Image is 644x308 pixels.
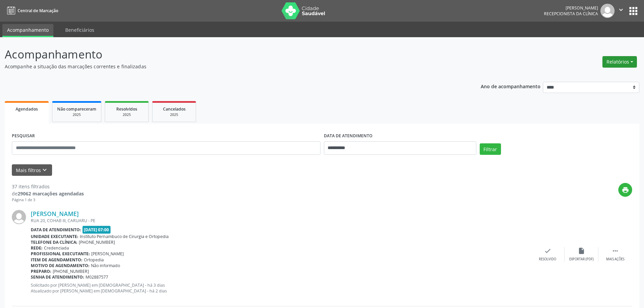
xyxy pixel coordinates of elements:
[12,197,84,203] div: Página 1 de 3
[31,239,77,245] b: Telefone da clínica:
[612,247,619,255] i: 
[5,46,449,63] p: Acompanhamento
[157,112,191,117] div: 2025
[80,234,169,239] span: Instituto Pernambuco de Cirurgia e Ortopedia
[578,247,585,255] i: insert_drive_file
[84,257,104,263] span: Ortopedia
[615,4,627,18] button: 
[480,143,501,155] button: Filtrar
[627,5,639,17] button: apps
[481,82,541,90] p: Ano de acompanhamento
[617,6,625,14] i: 
[79,239,115,245] span: [PHONE_NUMBER]
[86,274,108,280] span: M02887577
[600,4,615,18] img: img
[12,210,26,224] img: img
[31,227,81,233] b: Data de atendimento:
[163,106,186,112] span: Cancelados
[12,190,84,197] div: de
[57,106,96,112] span: Não compareceram
[31,282,531,294] p: Solicitado por [PERSON_NAME] em [DEMOGRAPHIC_DATA] - há 3 dias Atualizado por [PERSON_NAME] em [D...
[12,183,84,190] div: 37 itens filtrados
[606,257,624,262] div: Mais ações
[544,11,598,17] span: Recepcionista da clínica
[57,112,96,117] div: 2025
[91,263,120,268] span: Não informado
[53,268,89,274] span: [PHONE_NUMBER]
[12,164,52,176] button: Mais filtroskeyboard_arrow_down
[116,106,137,112] span: Resolvidos
[31,234,78,239] b: Unidade executante:
[5,63,449,70] p: Acompanhe a situação das marcações correntes e finalizadas
[622,186,629,194] i: print
[2,24,53,37] a: Acompanhamento
[544,5,598,11] div: [PERSON_NAME]
[5,5,58,16] a: Central de Marcação
[31,251,90,257] b: Profissional executante:
[91,251,124,257] span: [PERSON_NAME]
[539,257,556,262] div: Resolvido
[31,218,531,223] div: RUA 20, COHAB III, CARUARU - PE
[12,131,35,141] label: PESQUISAR
[31,274,84,280] b: Senha de atendimento:
[18,8,58,14] span: Central de Marcação
[31,263,90,268] b: Motivo de agendamento:
[44,245,69,251] span: Credenciada
[41,166,48,174] i: keyboard_arrow_down
[31,210,79,217] a: [PERSON_NAME]
[31,257,82,263] b: Item de agendamento:
[569,257,594,262] div: Exportar (PDF)
[61,24,99,36] a: Beneficiários
[110,112,144,117] div: 2025
[16,106,38,112] span: Agendados
[18,190,84,197] strong: 29062 marcações agendadas
[602,56,637,68] button: Relatórios
[31,245,43,251] b: Rede:
[618,183,632,197] button: print
[544,247,551,255] i: check
[31,268,51,274] b: Preparo:
[324,131,373,141] label: DATA DE ATENDIMENTO
[82,226,111,234] span: [DATE] 07:00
